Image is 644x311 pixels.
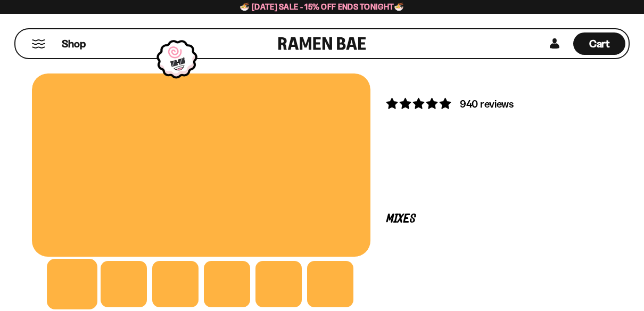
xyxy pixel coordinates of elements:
[573,29,625,58] a: Cart
[62,37,86,51] span: Shop
[240,2,404,12] span: 🍜 [DATE] sale - 15% off ENDS TONIGHT🍜
[460,97,514,110] span: 940 reviews
[386,97,453,110] span: 4.75 stars
[386,214,596,224] p: Mixes
[31,39,46,48] button: Mobile Menu Trigger
[62,32,86,55] a: Shop
[589,37,610,50] span: Cart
